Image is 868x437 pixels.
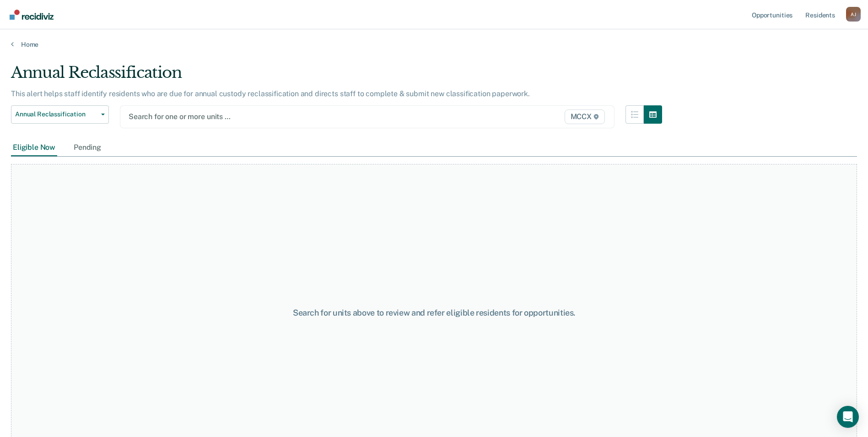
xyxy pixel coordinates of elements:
div: Search for units above to review and refer eligible residents for opportunities. [223,308,646,318]
div: Annual Reclassification [11,63,662,89]
a: Home [11,40,857,49]
button: Profile dropdown button [846,7,861,22]
p: This alert helps staff identify residents who are due for annual custody reclassification and dir... [11,89,530,98]
div: Open Intercom Messenger [837,406,859,428]
button: Annual Reclassification [11,105,109,124]
div: Pending [72,139,103,156]
div: A J [846,7,861,22]
div: Eligible Now [11,139,57,156]
img: Recidiviz [10,10,54,20]
span: MCCX [565,109,605,124]
span: Annual Reclassification [15,110,97,118]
